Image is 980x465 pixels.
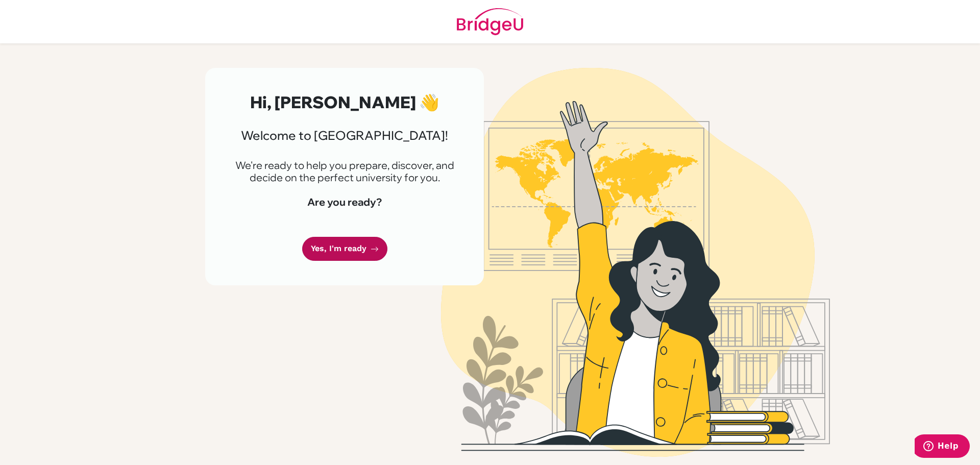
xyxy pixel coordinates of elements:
[230,196,459,208] h4: Are you ready?
[345,68,926,457] img: Welcome to Bridge U
[915,434,970,460] iframe: Opens a widget where you can find more information
[302,237,387,261] a: Yes, I'm ready
[230,92,459,112] h2: Hi, [PERSON_NAME] 👋
[230,128,459,143] h3: Welcome to [GEOGRAPHIC_DATA]!
[230,159,459,184] p: We're ready to help you prepare, discover, and decide on the perfect university for you.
